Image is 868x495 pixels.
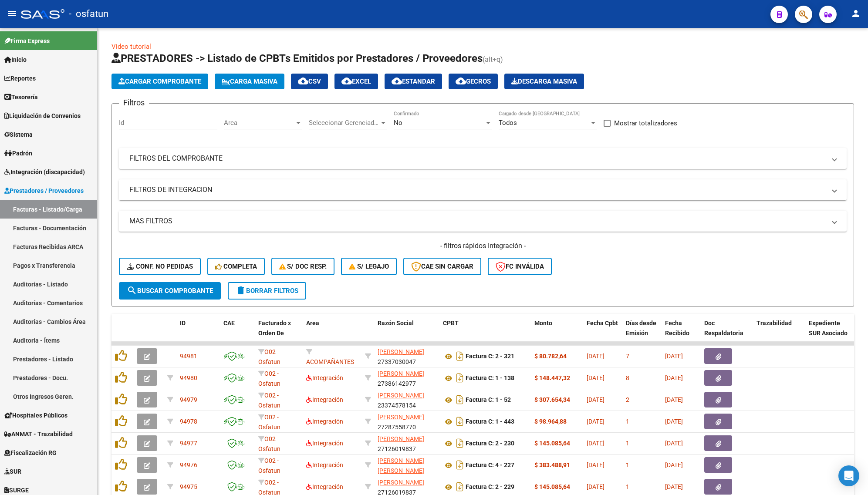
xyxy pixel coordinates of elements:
[69,4,108,24] span: - osfatun
[306,418,343,425] span: Integración
[662,314,701,352] datatable-header-cell: Fecha Recibido
[4,485,29,495] span: SURGE
[224,119,294,127] span: Area
[665,461,683,468] span: [DATE]
[587,483,605,490] span: [DATE]
[378,435,424,442] span: [PERSON_NAME]
[626,353,629,360] span: 7
[303,314,361,352] datatable-header-cell: Area
[534,461,570,468] strong: $ 383.488,91
[665,374,683,381] span: [DATE]
[534,396,570,403] strong: $ 307.654,34
[665,396,683,403] span: [DATE]
[176,314,220,352] datatable-header-cell: ID
[454,371,466,385] i: Descargar documento
[4,467,21,476] span: SUR
[665,418,683,425] span: [DATE]
[587,440,605,447] span: [DATE]
[298,76,308,86] mat-icon: cloud_download
[334,74,378,89] button: EXCEL
[466,440,514,447] strong: Factura C: 2 - 230
[701,314,753,352] datatable-header-cell: Doc Respaldatoria
[7,8,17,19] mat-icon: menu
[223,320,235,327] span: CAE
[4,130,33,139] span: Sistema
[4,411,68,420] span: Hospitales Públicos
[4,186,84,195] span: Prestadores / Proveedores
[349,263,389,270] span: S/ legajo
[534,483,570,490] strong: $ 145.085,64
[665,483,683,490] span: [DATE]
[587,374,605,381] span: [DATE]
[258,435,280,462] span: O02 - Osfatun Propio
[4,148,32,158] span: Padrón
[456,76,466,86] mat-icon: cloud_download
[587,461,605,468] span: [DATE]
[439,314,531,352] datatable-header-cell: CPBT
[258,370,280,397] span: O02 - Osfatun Propio
[258,348,280,375] span: O02 - Osfatun Propio
[851,8,861,19] mat-icon: person
[4,74,36,83] span: Reportes
[222,77,277,85] span: Carga Masiva
[483,55,503,64] span: (alt+q)
[454,393,466,407] i: Descargar documento
[534,418,567,425] strong: $ 98.964,88
[626,396,629,403] span: 2
[454,436,466,450] i: Descargar documento
[587,353,605,360] span: [DATE]
[4,111,81,121] span: Liquidación de Convenios
[4,92,38,102] span: Tesorería
[378,348,424,355] span: [PERSON_NAME]
[466,375,514,382] strong: Factura C: 1 - 138
[378,456,436,474] div: 27364374491
[228,282,306,300] button: Borrar Filtros
[119,282,221,300] button: Buscar Comprobante
[499,119,517,127] span: Todos
[129,216,826,226] mat-panel-title: MAS FILTROS
[704,320,743,337] span: Doc Respaldatoria
[665,353,683,360] span: [DATE]
[215,263,257,270] span: Completa
[838,465,859,486] div: Open Intercom Messenger
[809,320,848,337] span: Expediente SUR Asociado
[4,429,73,439] span: ANMAT - Trazabilidad
[626,440,629,447] span: 1
[394,119,402,127] span: No
[504,74,584,89] button: Descarga Masiva
[236,287,298,295] span: Borrar Filtros
[622,314,662,352] datatable-header-cell: Días desde Emisión
[271,258,335,275] button: S/ Doc Resp.
[454,349,466,363] i: Descargar documento
[119,211,847,232] mat-expansion-panel-header: MAS FILTROS
[180,461,197,468] span: 94976
[119,148,847,169] mat-expansion-panel-header: FILTROS DEL COMPROBANTE
[341,258,397,275] button: S/ legajo
[341,77,371,85] span: EXCEL
[466,462,514,469] strong: Factura C: 4 - 227
[258,457,280,484] span: O02 - Osfatun Propio
[255,314,303,352] datatable-header-cell: Facturado x Orden De
[298,77,321,85] span: CSV
[496,263,544,270] span: FC Inválida
[443,320,459,327] span: CPBT
[180,396,197,403] span: 94979
[180,353,197,360] span: 94981
[626,374,629,381] span: 8
[119,97,149,109] h3: Filtros
[454,480,466,494] i: Descargar documento
[587,396,605,403] span: [DATE]
[4,55,27,64] span: Inicio
[129,185,826,195] mat-panel-title: FILTROS DE INTEGRACION
[258,392,280,419] span: O02 - Osfatun Propio
[665,320,689,337] span: Fecha Recibido
[403,258,481,275] button: CAE SIN CARGAR
[757,320,792,327] span: Trazabilidad
[306,348,354,375] span: ACOMPAÑANTES TERAPEUTICOS
[385,74,442,89] button: Estandar
[614,118,677,128] span: Mostrar totalizadores
[119,179,847,200] mat-expansion-panel-header: FILTROS DE INTEGRACION
[220,314,255,352] datatable-header-cell: CAE
[531,314,583,352] datatable-header-cell: Monto
[378,391,436,409] div: 23374578154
